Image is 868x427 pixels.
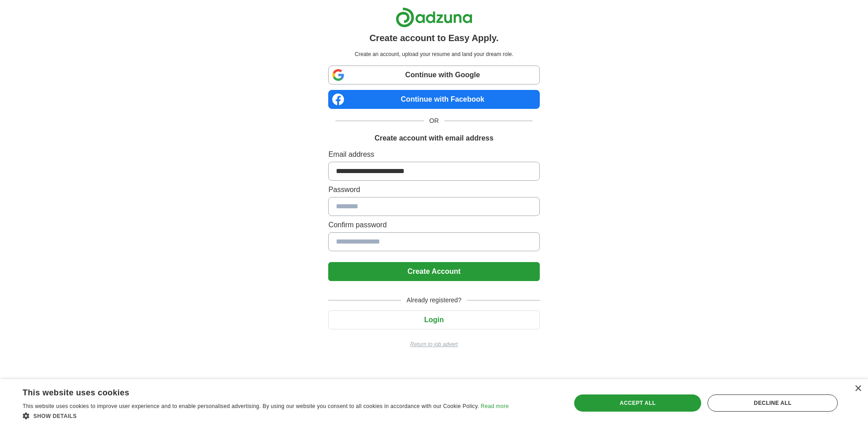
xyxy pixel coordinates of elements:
[23,411,509,420] div: Show details
[328,149,539,160] label: Email address
[328,340,539,348] a: Return to job advert
[328,220,539,230] label: Confirm password
[424,116,444,126] span: OR
[574,394,702,412] div: Accept all
[328,66,539,84] a: Continue with Google
[33,413,77,419] span: Show details
[854,385,861,392] div: Close
[708,394,838,412] div: Decline all
[369,31,499,45] h1: Create account to Easy Apply.
[374,133,493,144] h1: Create account with email address
[23,403,479,409] span: This website uses cookies to improve user experience and to enable personalised advertising. By u...
[23,385,486,398] div: This website uses cookies
[481,403,509,409] a: Read more, opens a new window
[328,90,539,109] a: Continue with Facebook
[328,310,539,329] button: Login
[328,262,539,281] button: Create Account
[330,50,538,58] p: Create an account, upload your resume and land your dream role.
[401,296,467,305] span: Already registered?
[396,7,472,28] img: Adzuna logo
[328,184,539,195] label: Password
[328,316,539,324] a: Login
